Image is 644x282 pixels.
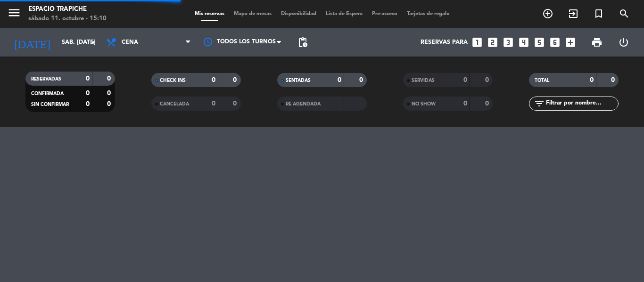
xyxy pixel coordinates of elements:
span: Mis reservas [190,11,229,16]
div: LOG OUT [610,28,637,56]
strong: 0 [485,100,491,107]
strong: 0 [485,77,491,83]
span: CONFIRMADA [31,91,64,96]
i: looks_3 [502,36,514,48]
i: menu [7,6,21,20]
i: looks_4 [518,36,530,48]
i: looks_one [471,36,483,48]
strong: 0 [86,75,90,82]
span: Pre-acceso [367,11,402,16]
i: add_box [564,36,577,48]
span: Lista de Espera [321,11,367,16]
strong: 0 [338,77,341,83]
span: CANCELADA [160,102,189,106]
i: looks_6 [549,36,561,48]
span: print [591,37,603,48]
span: Tarjetas de regalo [402,11,454,16]
strong: 0 [212,77,215,83]
div: sábado 11. octubre - 15:10 [28,14,107,24]
span: SERVIDAS [412,78,435,83]
i: filter_list [534,98,545,109]
span: RESERVADAS [31,77,61,81]
strong: 0 [611,77,617,83]
button: menu [7,6,21,23]
span: RE AGENDADA [286,102,321,106]
input: Filtrar por nombre... [545,98,618,109]
strong: 0 [107,75,113,82]
span: CHECK INS [160,78,186,83]
i: looks_5 [533,36,545,48]
strong: 0 [590,77,594,83]
strong: 0 [233,77,239,83]
span: pending_actions [297,37,308,48]
i: looks_two [487,36,499,48]
span: SIN CONFIRMAR [31,102,69,107]
span: Mapa de mesas [229,11,276,16]
i: exit_to_app [568,8,579,19]
strong: 0 [233,100,239,107]
strong: 0 [463,100,467,107]
strong: 0 [86,101,90,107]
span: Disponibilidad [276,11,321,16]
i: search [619,8,630,19]
strong: 0 [212,100,215,107]
i: turned_in_not [593,8,604,19]
span: Cena [122,39,138,46]
i: power_settings_new [618,37,629,48]
span: SENTADAS [286,78,311,83]
span: NO SHOW [412,102,436,106]
i: arrow_drop_down [88,37,99,48]
span: TOTAL [535,78,549,83]
strong: 0 [463,77,467,83]
strong: 0 [359,77,365,83]
i: [DATE] [7,32,57,53]
span: Reservas para [421,39,468,46]
strong: 0 [107,101,113,107]
strong: 0 [107,90,113,97]
strong: 0 [86,90,90,97]
div: Espacio Trapiche [28,5,107,14]
i: add_circle_outline [542,8,553,19]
